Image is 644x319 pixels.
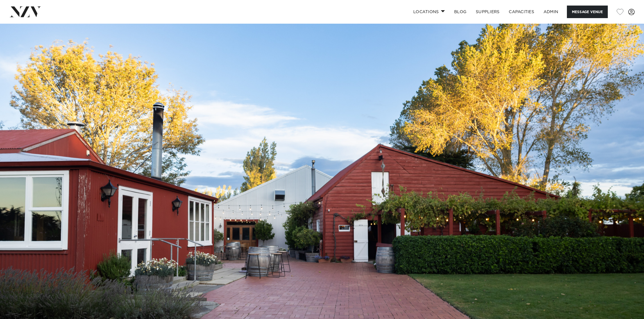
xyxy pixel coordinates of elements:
[449,6,471,18] a: BLOG
[409,6,449,18] a: Locations
[504,6,539,18] a: Capacities
[9,6,41,17] img: nzv-logo.png
[471,6,504,18] a: SUPPLIERS
[539,6,563,18] a: ADMIN
[567,6,608,18] button: Message Venue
